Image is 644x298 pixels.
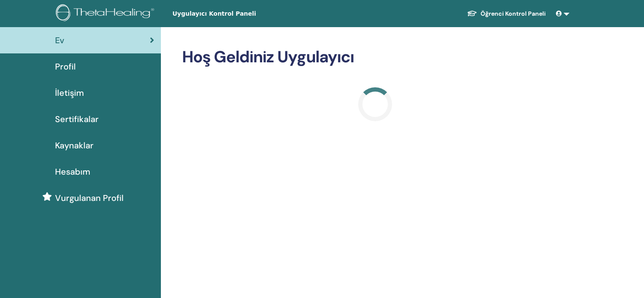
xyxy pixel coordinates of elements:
[56,4,157,23] img: logo.png
[481,10,546,17] font: Öğrenci Kontrol Paneli
[55,35,64,46] font: Ev
[55,140,94,151] font: Kaynaklar
[55,87,84,98] font: İletişim
[55,114,99,125] font: Sertifikalar
[55,192,124,203] font: Vurgulanan Profil
[182,46,354,67] font: Hoş Geldiniz Uygulayıcı
[467,10,477,17] img: graduation-cap-white.svg
[55,61,76,72] font: Profil
[55,166,90,177] font: Hesabım
[172,10,256,17] font: Uygulayıcı Kontrol Paneli
[460,6,553,22] a: Öğrenci Kontrol Paneli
